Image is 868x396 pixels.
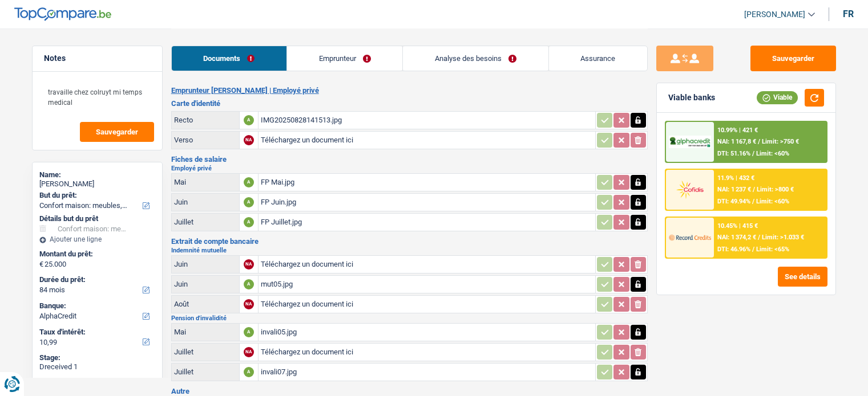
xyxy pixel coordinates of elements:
div: Status: [39,377,155,386]
div: NA [244,347,254,357]
div: FP Juin.jpg [261,194,593,211]
button: Sauvegarder [750,46,836,71]
div: 11.9% | 432 € [717,174,754,182]
h2: Pension d'invalidité [171,315,648,321]
span: DTI: 49.94% [717,198,750,205]
span: Sauvegarder [96,128,138,136]
span: NAI: 1 374,2 € [717,234,756,241]
div: 10.99% | 421 € [717,126,758,134]
div: A [244,177,254,187]
label: But du prêt: [39,191,153,200]
h3: Carte d'identité [171,100,648,107]
div: A [244,217,254,227]
button: See details [778,267,827,287]
div: Détails but du prêt [39,214,155,223]
span: / [752,246,754,253]
img: Cofidis [669,179,711,200]
div: Viable banks [668,93,715,103]
div: Ajouter une ligne [39,235,155,243]
div: Juillet [174,368,237,376]
img: Record Credits [669,227,711,248]
span: / [758,234,760,241]
div: Juin [174,198,237,206]
div: Août [174,300,237,308]
span: Limit: <60% [756,150,789,157]
div: 10.45% | 415 € [717,222,758,230]
div: NA [244,299,254,309]
div: Viable [757,91,798,104]
a: [PERSON_NAME] [735,5,815,24]
a: Documents [172,46,286,71]
img: TopCompare Logo [14,7,111,21]
div: FP Juillet.jpg [261,214,593,231]
div: NA [244,259,254,270]
div: Mai [174,328,237,336]
span: Limit: <60% [756,198,789,205]
div: Verso [174,136,237,144]
span: € [39,260,43,269]
h2: Indemnité mutuelle [171,247,648,254]
div: [PERSON_NAME] [39,179,155,189]
h2: Emprunteur [PERSON_NAME] | Employé privé [171,86,648,95]
h3: Fiches de salaire [171,156,648,163]
span: Limit: >750 € [762,138,799,145]
div: Dreceived 1 [39,362,155,371]
div: NA [244,135,254,145]
h2: Employé privé [171,165,648,172]
span: / [758,138,760,145]
label: Durée du prêt: [39,275,153,284]
div: fr [843,9,854,19]
div: Name: [39,170,155,179]
span: / [752,198,754,205]
div: A [244,327,254,337]
div: A [244,197,254,207]
a: Assurance [549,46,647,71]
div: Juillet [174,218,237,226]
span: Limit: >1.033 € [762,234,804,241]
img: AlphaCredit [669,136,711,149]
div: A [244,279,254,289]
span: Limit: >800 € [757,186,794,193]
label: Montant du prêt: [39,250,153,259]
div: Mai [174,178,237,186]
div: A [244,367,254,377]
h3: Extrait de compte bancaire [171,238,648,245]
div: mut05.jpg [261,276,593,293]
button: Sauvegarder [80,122,154,142]
div: invali07.jpg [261,364,593,381]
span: / [752,150,754,157]
div: FP Mai.jpg [261,174,593,191]
div: Juin [174,260,237,268]
a: Analyse des besoins [403,46,548,71]
div: Recto [174,116,237,124]
span: NAI: 1 237 € [717,186,751,193]
a: Emprunteur [287,46,402,71]
span: DTI: 51.16% [717,150,750,157]
h5: Notes [44,54,151,63]
div: A [244,115,254,125]
span: NAI: 1 167,8 € [717,138,756,145]
div: Stage: [39,353,155,362]
span: / [753,186,755,193]
span: DTI: 46.96% [717,246,750,253]
div: invali05.jpg [261,324,593,341]
span: [PERSON_NAME] [744,10,805,19]
div: Juillet [174,348,237,356]
span: Limit: <65% [756,246,789,253]
div: IMG20250828141513.jpg [261,112,593,129]
h3: Autre [171,387,648,395]
div: Juin [174,280,237,288]
label: Banque: [39,301,153,311]
label: Taux d'intérêt: [39,328,153,337]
